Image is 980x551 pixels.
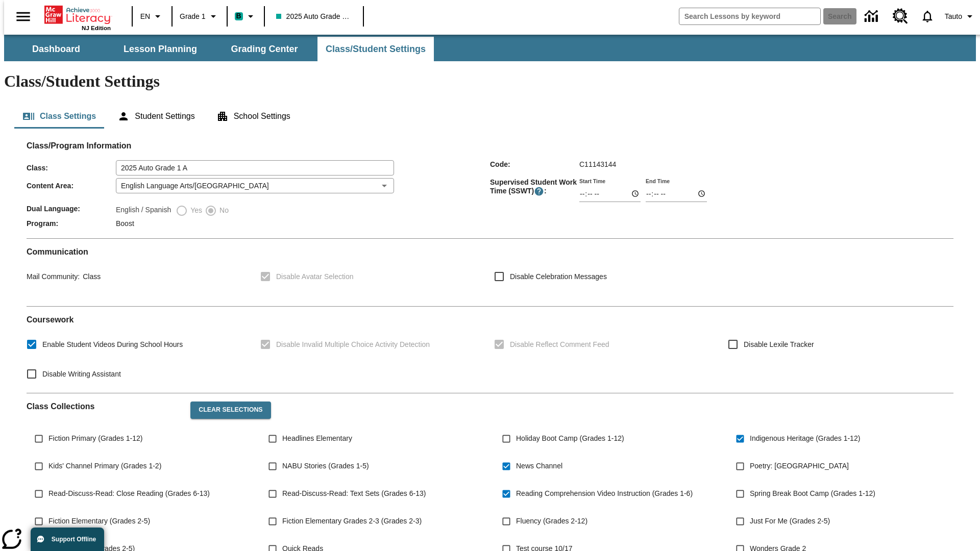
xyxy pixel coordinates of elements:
span: Enable Student Videos During School Hours [42,339,183,350]
span: Disable Invalid Multiple Choice Activity Detection [276,339,430,350]
span: Content Area : [27,182,116,190]
button: Class/Student Settings [317,37,434,61]
button: Open side menu [8,2,38,32]
span: Grading Center [231,43,298,55]
h2: Class/Program Information [27,141,953,151]
div: SubNavbar [4,37,435,61]
span: Boost [116,219,134,228]
button: Lesson Planning [109,37,211,61]
a: Home [44,5,111,25]
h1: Class/Student Settings [4,72,976,91]
span: Fiction Primary (Grades 1-12) [48,433,142,444]
button: Language: EN, Select a language [136,7,168,26]
label: Start Time [579,177,605,185]
span: 2025 Auto Grade 1 A [276,11,352,22]
span: Supervised Student Work Time (SSWT) : [490,178,579,196]
input: Class [116,160,394,176]
span: Dual Language : [27,205,116,213]
span: Fiction Elementary (Grades 2-5) [48,516,150,527]
span: Tauto [945,11,962,22]
h2: Class Collections [27,402,182,411]
span: No [217,205,229,216]
div: English Language Arts/[GEOGRAPHIC_DATA] [116,178,394,193]
span: Disable Reflect Comment Feed [510,339,609,350]
span: Code : [490,160,579,168]
h2: Course work [27,315,953,324]
span: EN [140,11,150,22]
div: Coursework [27,315,953,385]
input: search field [679,8,820,24]
button: Supervised Student Work Time is the timeframe when students can take LevelSet and when lessons ar... [534,186,544,196]
span: Spring Break Boot Camp (Grades 1-12) [750,488,875,499]
div: Class/Student Settings [14,104,966,129]
span: Lesson Planning [124,43,197,55]
button: Class Settings [14,104,104,129]
label: English / Spanish [116,205,171,217]
a: Notifications [914,3,941,30]
button: Dashboard [5,37,107,61]
span: Yes [188,205,202,216]
span: Disable Writing Assistant [42,369,121,380]
div: Class/Program Information [27,151,953,230]
span: Headlines Elementary [282,433,352,444]
span: Support Offline [52,536,96,543]
span: NJ Edition [82,25,111,31]
span: Disable Lexile Tracker [744,339,814,350]
button: Boost Class color is teal. Change class color [231,7,261,26]
span: Poetry: [GEOGRAPHIC_DATA] [750,461,849,471]
span: Just For Me (Grades 2-5) [750,516,830,527]
button: Profile/Settings [941,7,980,26]
span: Grade 1 [180,11,206,22]
button: Student Settings [109,104,203,129]
button: Support Offline [31,528,104,551]
label: End Time [646,177,670,185]
span: C11143144 [579,160,616,168]
span: Class : [27,164,116,172]
span: Read-Discuss-Read: Close Reading (Grades 6-13) [48,488,210,499]
button: Grade: Grade 1, Select a grade [176,7,224,26]
span: News Channel [516,461,562,471]
button: School Settings [208,104,299,129]
span: B [236,10,241,22]
button: Clear Selections [190,402,271,419]
span: NABU Stories (Grades 1-5) [282,461,369,471]
a: Data Center [859,3,887,31]
span: Indigenous Heritage (Grades 1-12) [750,433,860,444]
div: Communication [27,247,953,298]
span: Fiction Elementary Grades 2-3 (Grades 2-3) [282,516,422,527]
div: SubNavbar [4,35,976,61]
h2: Communication [27,247,953,257]
div: Home [44,4,111,31]
span: Program : [27,219,116,228]
span: Holiday Boot Camp (Grades 1-12) [516,433,624,444]
span: Class/Student Settings [326,43,426,55]
span: Disable Celebration Messages [510,271,607,282]
span: Class [80,272,101,281]
span: Kids' Channel Primary (Grades 1-2) [48,461,161,471]
span: Read-Discuss-Read: Text Sets (Grades 6-13) [282,488,426,499]
span: Dashboard [32,43,80,55]
span: Fluency (Grades 2-12) [516,516,587,527]
span: Reading Comprehension Video Instruction (Grades 1-6) [516,488,693,499]
button: Grading Center [213,37,315,61]
a: Resource Center, Will open in new tab [887,3,914,30]
span: Disable Avatar Selection [276,271,354,282]
span: Mail Community : [27,272,80,281]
